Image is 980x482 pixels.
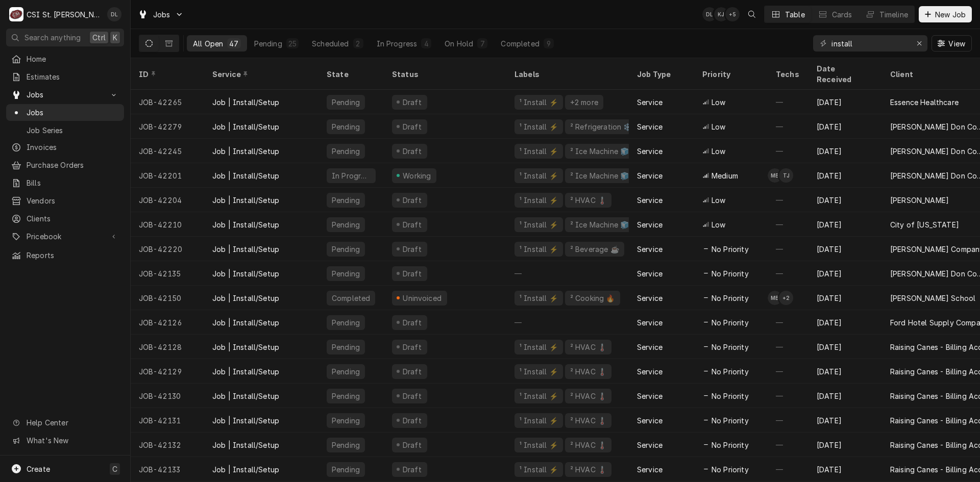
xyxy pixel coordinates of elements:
[212,121,279,132] div: Job | Install/Setup
[331,317,361,328] div: Pending
[229,38,238,49] div: 47
[569,244,620,255] div: ² Beverage ☕️
[27,89,104,100] span: Jobs
[768,359,808,384] div: —
[712,440,749,450] span: No Priority
[212,464,279,475] div: Job | Install/Setup
[401,415,423,426] div: Draft
[569,464,607,475] div: ² HVAC 🌡️
[712,366,749,377] span: No Priority
[131,457,204,481] div: JOB-42133
[331,293,371,303] div: Completed
[712,317,749,328] span: No Priority
[6,228,124,245] a: Go to Pricebook
[131,261,204,286] div: JOB-42135
[637,415,663,426] div: Service
[519,146,559,157] div: ¹ Install ⚡️
[919,6,972,22] button: New Job
[331,342,361,352] div: Pending
[331,97,361,108] div: Pending
[212,317,279,328] div: Job | Install/Setup
[637,464,663,475] div: Service
[6,122,124,139] a: Job Series
[911,35,927,52] button: Erase input
[808,261,882,286] div: [DATE]
[6,157,124,173] a: Purchase Orders
[392,69,496,80] div: Status
[6,192,124,209] a: Vendors
[519,195,559,206] div: ¹ Install ⚡️
[808,139,882,163] div: [DATE]
[808,457,882,481] div: [DATE]
[808,114,882,139] div: [DATE]
[702,69,757,80] div: Priority
[768,168,782,183] div: Mike Barnett's Avatar
[712,391,749,401] span: No Priority
[637,391,663,401] div: Service
[212,268,279,279] div: Job | Install/Setup
[519,440,559,450] div: ¹ Install ⚡️
[514,69,621,80] div: Labels
[569,121,633,132] div: ² Refrigeration ❄️
[808,335,882,359] div: [DATE]
[946,38,967,49] span: View
[6,432,124,449] a: Go to What's New
[212,244,279,255] div: Job | Install/Setup
[27,195,119,206] span: Vendors
[6,414,124,431] a: Go to Help Center
[27,435,118,446] span: What's New
[27,250,119,261] span: Reports
[768,310,808,335] div: —
[637,440,663,450] div: Service
[131,310,204,335] div: JOB-42126
[712,415,749,426] span: No Priority
[569,440,607,450] div: ² HVAC 🌡️
[808,90,882,114] div: [DATE]
[890,219,959,230] div: City of [US_STATE]
[401,317,423,328] div: Draft
[712,464,749,475] span: No Priority
[519,415,559,426] div: ¹ Install ⚡️
[768,188,808,212] div: —
[112,464,117,474] span: C
[401,391,423,401] div: Draft
[377,38,418,49] div: In Progress
[637,244,663,255] div: Service
[212,170,279,181] div: Job | Install/Setup
[506,261,629,286] div: —
[519,366,559,377] div: ¹ Install ⚡️
[569,97,599,108] div: +2 more
[331,391,361,401] div: Pending
[401,146,423,157] div: Draft
[890,195,949,206] div: [PERSON_NAME]
[131,237,204,261] div: JOB-42220
[401,244,423,255] div: Draft
[134,6,188,23] a: Go to Jobs
[401,121,423,132] div: Draft
[212,146,279,157] div: Job | Install/Setup
[331,244,361,255] div: Pending
[401,195,423,206] div: Draft
[744,6,760,22] button: Open search
[712,121,725,132] span: Low
[831,35,908,52] input: Keyword search
[712,268,749,279] span: No Priority
[9,7,23,21] div: C
[808,408,882,433] div: [DATE]
[107,7,121,21] div: David Lindsey's Avatar
[808,310,882,335] div: [DATE]
[569,293,616,303] div: ² Cooking 🔥
[401,342,423,352] div: Draft
[27,177,119,188] span: Bills
[569,219,630,230] div: ² Ice Machine 🧊
[501,38,539,49] div: Completed
[131,408,204,433] div: JOB-42131
[637,317,663,328] div: Service
[312,38,349,49] div: Scheduled
[779,291,793,305] div: + 2
[768,261,808,286] div: —
[808,163,882,188] div: [DATE]
[327,69,376,80] div: State
[637,195,663,206] div: Service
[27,417,118,428] span: Help Center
